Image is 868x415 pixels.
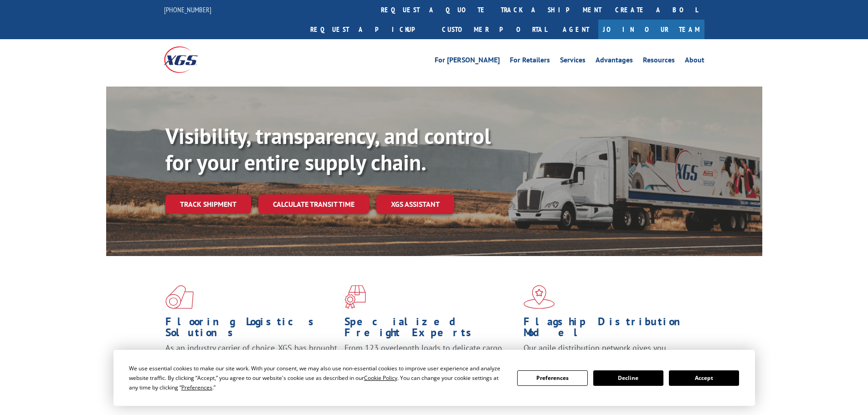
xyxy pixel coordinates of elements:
[435,56,500,67] a: For [PERSON_NAME]
[344,285,366,309] img: xgs-icon-focused-on-flooring-red
[364,374,397,382] span: Cookie Policy
[181,384,212,391] span: Preferences
[344,343,517,383] p: From 123 overlength loads to delicate cargo, our experienced staff knows the best way to move you...
[510,56,550,67] a: For Retailers
[376,195,454,214] a: XGS ASSISTANT
[524,343,691,364] span: Our agile distribution network gives you nationwide inventory management on demand.
[669,370,739,386] button: Accept
[517,370,587,386] button: Preferences
[643,56,675,67] a: Resources
[165,195,251,214] a: Track shipment
[165,122,491,176] b: Visibility, transparency, and control for your entire supply chain.
[435,20,554,39] a: Customer Portal
[303,20,435,39] a: Request a pickup
[554,20,598,39] a: Agent
[560,56,586,67] a: Services
[524,285,555,309] img: xgs-icon-flagship-distribution-model-red
[129,364,506,392] div: We use essential cookies to make our site work. With your consent, we may also use non-essential ...
[524,316,696,343] h1: Flagship Distribution Model
[598,20,704,39] a: Join Our Team
[165,343,337,375] span: As an industry carrier of choice, XGS has brought innovation and dedication to flooring logistics...
[685,56,704,67] a: About
[165,316,338,343] h1: Flooring Logistics Solutions
[258,195,369,214] a: Calculate transit time
[113,350,755,406] div: Cookie Consent Prompt
[165,285,194,309] img: xgs-icon-total-supply-chain-intelligence-red
[164,5,211,14] a: [PHONE_NUMBER]
[593,370,663,386] button: Decline
[596,56,633,67] a: Advantages
[344,316,517,343] h1: Specialized Freight Experts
